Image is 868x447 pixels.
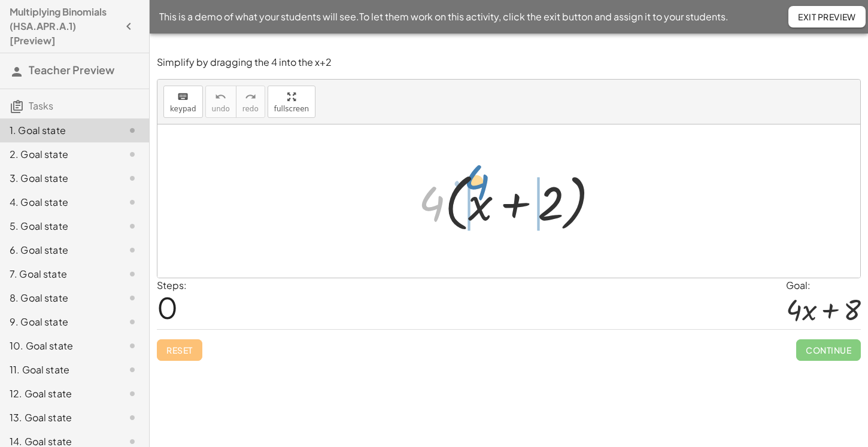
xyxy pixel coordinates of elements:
[125,171,139,186] i: Task not started.
[10,123,106,138] div: 1. Goal state
[163,86,203,118] button: keyboardkeypad
[10,315,106,329] div: 9. Goal state
[159,10,729,24] span: This is a demo of what your students will see. To let them work on this activity, click the exit ...
[125,387,139,401] i: Task not started.
[10,171,106,186] div: 3. Goal state
[125,219,139,233] i: Task not started.
[215,90,226,104] i: undo
[268,86,315,118] button: fullscreen
[10,195,106,209] div: 4. Goal state
[125,363,139,377] i: Task not started.
[125,339,139,353] i: Task not started.
[10,5,118,48] h4: Multiplying Binomials (HSA.APR.A.1) [Preview]
[10,339,106,353] div: 10. Goal state
[125,291,139,305] i: Task not started.
[245,90,256,104] i: redo
[10,243,106,257] div: 6. Goal state
[10,267,106,281] div: 7. Goal state
[10,363,106,377] div: 11. Goal state
[242,105,259,113] span: redo
[29,99,53,112] span: Tasks
[10,387,106,401] div: 12. Goal state
[125,123,139,138] i: Task not started.
[157,56,861,69] p: Simplify by dragging the 4 into the x+2
[125,195,139,209] i: Task not started.
[125,243,139,257] i: Task not started.
[236,86,265,118] button: redoredo
[10,147,106,162] div: 2. Goal state
[205,86,236,118] button: undoundo
[798,11,856,22] span: Exit Preview
[177,90,189,104] i: keyboard
[157,289,178,326] span: 0
[788,6,866,28] button: Exit Preview
[125,147,139,162] i: Task not started.
[170,105,196,113] span: keypad
[125,267,139,281] i: Task not started.
[212,105,230,113] span: undo
[786,278,861,293] div: Goal:
[125,315,139,329] i: Task not started.
[10,291,106,305] div: 8. Goal state
[10,410,106,425] div: 13. Goal state
[29,63,114,77] span: Teacher Preview
[10,219,106,233] div: 5. Goal state
[274,105,309,113] span: fullscreen
[157,279,187,291] label: Steps:
[125,410,139,425] i: Task not started.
